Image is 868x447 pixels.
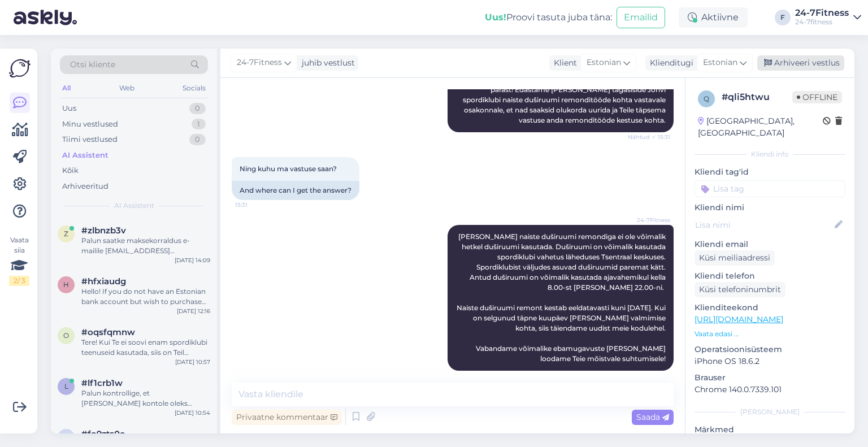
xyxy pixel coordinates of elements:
[62,150,108,161] div: AI Assistent
[175,409,210,417] div: [DATE] 10:54
[695,314,783,324] a: [URL][DOMAIN_NAME]
[679,7,748,28] div: Aktiivne
[60,81,73,96] div: All
[695,166,845,178] p: Kliendi tag'id
[695,180,845,197] input: Lisa tag
[9,276,29,286] div: 2 / 3
[695,329,845,339] p: Vaata edasi ...
[587,57,621,69] span: Estonian
[64,433,68,441] span: f
[237,57,282,69] span: 24-7Fitness
[64,382,68,390] span: l
[704,94,709,103] span: q
[695,355,845,367] p: iPhone OS 18.6.2
[81,378,123,388] span: #lf1crb1w
[62,119,118,130] div: Minu vestlused
[617,7,665,28] button: Emailid
[695,302,845,314] p: Klienditeekond
[9,58,31,79] img: Askly Logo
[189,103,206,114] div: 0
[628,216,670,224] span: 24-7Fitness
[63,280,69,289] span: h
[775,10,791,25] div: F
[695,424,845,436] p: Märkmed
[117,81,137,96] div: Web
[695,238,845,250] p: Kliendi email
[703,57,737,69] span: Estonian
[485,11,612,24] div: Proovi tasuta juba täna:
[81,225,126,236] span: #zlbnzb3v
[549,57,577,69] div: Klient
[485,12,506,23] b: Uus!
[757,55,844,71] div: Arhiveeri vestlus
[695,407,845,417] div: [PERSON_NAME]
[175,256,210,264] div: [DATE] 14:09
[62,134,118,145] div: Tiimi vestlused
[695,384,845,396] p: Chrome 140.0.7339.101
[695,270,845,282] p: Kliendi telefon
[645,57,693,69] div: Klienditugi
[62,103,76,114] div: Uus
[240,164,337,173] span: Ning kuhu ma vastuse saan?
[297,57,355,69] div: juhib vestlust
[695,250,775,266] div: Küsi meiliaadressi
[9,235,29,286] div: Vaata siia
[695,202,845,214] p: Kliendi nimi
[70,59,115,71] span: Otsi kliente
[81,276,126,287] span: #hfxiaudg
[695,344,845,355] p: Operatsioonisüsteem
[457,232,667,363] span: [PERSON_NAME] naiste duširuumi remondiga ei ole võimalik hetkel duširuumi kasutada. Duširuumi on ...
[81,327,135,337] span: #oqsfqmnw
[695,372,845,384] p: Brauser
[114,201,154,211] span: AI Assistent
[81,337,210,358] div: Tere! Kui Te ei soovi enam spordiklubi teenuseid kasutada, siis on Teil võimalik oma [PERSON_NAME...
[695,219,832,231] input: Lisa nimi
[795,18,849,27] div: 24-7fitness
[232,181,359,200] div: And where can I get the answer?
[232,410,342,425] div: Privaatne kommentaar
[63,331,69,340] span: o
[235,201,277,209] span: 15:31
[177,307,210,315] div: [DATE] 12:16
[81,429,125,439] span: #fo9zts0e
[64,229,68,238] span: z
[81,388,210,409] div: Palun kontrollige, et [PERSON_NAME] kontole oleks lisatud isikukood ja et see oleks avalik. Samut...
[81,287,210,307] div: Hello! If you do not have an Estonian bank account but wish to purchase an annual contract packag...
[180,81,208,96] div: Socials
[628,133,670,141] span: Nähtud ✓ 15:31
[795,8,849,18] div: 24-7Fitness
[461,55,667,124] span: Tere! Täname Teid pöördumise eest ja vabandame ebamugavuste pärast! Edastame [PERSON_NAME] tagasi...
[695,282,785,297] div: Küsi telefoninumbrit
[62,181,108,192] div: Arhiveeritud
[62,165,79,176] div: Kõik
[189,134,206,145] div: 0
[722,90,792,104] div: # qli5htwu
[636,412,669,422] span: Saada
[628,371,670,380] span: 15:32
[698,115,823,139] div: [GEOGRAPHIC_DATA], [GEOGRAPHIC_DATA]
[792,91,842,103] span: Offline
[795,8,861,27] a: 24-7Fitness24-7fitness
[192,119,206,130] div: 1
[695,149,845,159] div: Kliendi info
[81,236,210,256] div: Palun saatke maksekorraldus e-mailile [EMAIL_ADDRESS][DOMAIN_NAME], et saaksime kontrollida ja Te...
[175,358,210,366] div: [DATE] 10:57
